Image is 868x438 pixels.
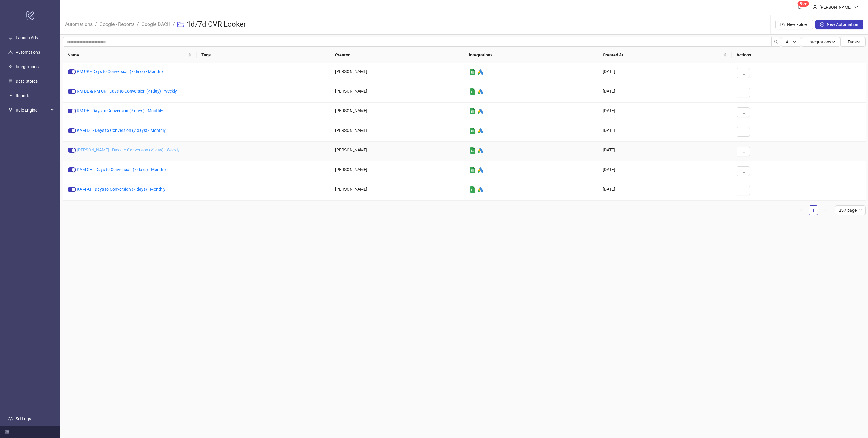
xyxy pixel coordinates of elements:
[598,142,732,161] div: [DATE]
[16,50,40,55] a: Automations
[8,108,13,112] span: fork
[603,52,722,58] span: Created At
[63,47,197,63] th: Name
[16,416,31,421] a: Settings
[137,15,139,34] li: /
[786,40,790,44] span: All
[98,21,136,27] a: Google - Reports
[813,5,817,9] span: user
[831,40,835,44] span: down
[815,20,863,29] button: New Automation
[741,110,745,115] span: ...
[77,187,165,192] a: KAM AT - Days to Conversion (7 days) - Monthly
[177,21,184,28] span: folder-open
[854,5,858,9] span: down
[809,206,818,215] a: 1
[330,103,464,122] div: [PERSON_NAME]
[741,169,745,173] span: ...
[598,103,732,122] div: [DATE]
[774,40,778,44] span: search
[801,37,840,47] button: Integrationsdown
[741,188,745,193] span: ...
[598,83,732,103] div: [DATE]
[824,208,827,212] span: right
[330,142,464,161] div: [PERSON_NAME]
[598,122,732,142] div: [DATE]
[737,127,750,137] button: ...
[737,68,750,78] button: ...
[598,47,732,63] th: Created At
[827,22,858,27] span: New Automation
[16,35,38,40] a: Launch Ads
[77,148,180,152] a: [PERSON_NAME] - Days to Conversion (<1day) - Weekly
[16,104,49,116] span: Rule Engine
[330,63,464,83] div: [PERSON_NAME]
[737,186,750,195] button: ...
[330,122,464,142] div: [PERSON_NAME]
[737,107,750,117] button: ...
[741,129,745,134] span: ...
[68,52,187,58] span: Name
[798,1,809,7] sup: 433
[197,47,330,63] th: Tags
[77,89,177,94] a: RM DE & RM UK - Days to Conversion (<1day) - Weekly
[820,22,824,27] span: plus-circle
[808,40,835,44] span: Integrations
[840,37,866,47] button: Tagsdown
[848,40,861,44] span: Tags
[741,90,745,95] span: ...
[800,208,803,212] span: left
[64,21,94,27] a: Automations
[77,69,163,74] a: RM UK - Days to Conversion (7 days) - Monthly
[857,40,861,44] span: down
[77,167,166,172] a: KAM CH - Days to Conversion (7 days) - Monthly
[780,22,785,27] span: folder-add
[95,15,97,34] li: /
[16,64,39,69] a: Integrations
[140,21,171,27] a: Google DACH
[5,430,9,434] span: menu-fold
[835,205,866,215] div: Page Size
[330,83,464,103] div: [PERSON_NAME]
[598,161,732,181] div: [DATE]
[330,47,464,63] th: Creator
[598,181,732,201] div: [DATE]
[797,205,806,215] button: left
[598,63,732,83] div: [DATE]
[464,47,598,63] th: Integrations
[732,47,866,63] th: Actions
[793,40,796,44] span: down
[781,37,801,47] button: Alldown
[330,181,464,201] div: [PERSON_NAME]
[187,20,246,29] h3: 1d/7d CVR Looker
[16,93,30,98] a: Reports
[797,205,806,215] li: Previous Page
[737,88,750,97] button: ...
[817,4,854,11] div: [PERSON_NAME]
[775,20,813,29] button: New Folder
[330,161,464,181] div: [PERSON_NAME]
[77,108,163,113] a: RM DE - Days to Conversion (7 days) - Monthly
[821,205,830,215] li: Next Page
[737,166,750,176] button: ...
[821,205,830,215] button: right
[839,206,862,215] span: 25 / page
[77,128,166,133] a: KAM DE - Days to Conversion (7 days) - Monthly
[741,149,745,154] span: ...
[16,79,38,84] a: Data Stores
[809,205,818,215] li: 1
[787,22,808,27] span: New Folder
[741,71,745,75] span: ...
[798,5,802,9] span: bell
[173,15,175,34] li: /
[737,147,750,156] button: ...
